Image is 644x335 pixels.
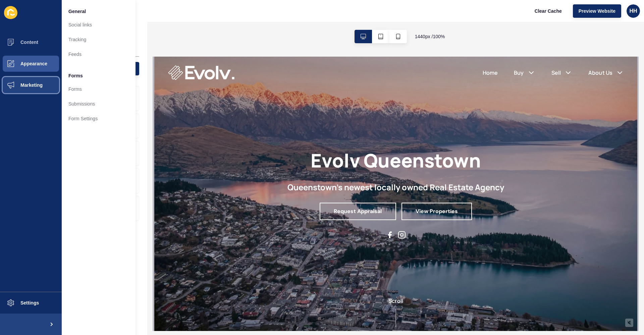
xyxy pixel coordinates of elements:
[68,72,83,79] span: Forms
[629,8,637,14] span: HH
[13,7,80,25] img: Company logo
[415,33,445,40] span: 1440 px / 100 %
[133,126,350,135] h2: Queenstown's newest locally owned Real Estate Agency
[3,240,480,270] div: Scroll
[579,8,615,14] span: Preview Website
[68,8,86,15] span: General
[62,47,136,62] a: Feeds
[165,146,242,163] a: Request Appraisal
[62,82,136,96] a: Forms
[156,92,327,115] h1: Evolv Queenstown
[573,4,621,18] button: Preview Website
[529,4,568,18] button: Clear Cache
[62,17,136,32] a: Social links
[247,146,318,163] a: View Properties
[62,111,136,126] a: Form Settings
[62,32,136,47] a: Tracking
[328,12,344,20] a: Home
[535,8,562,14] span: Clear Cache
[360,12,369,20] a: Buy
[62,96,136,111] a: Submissions
[397,12,407,20] a: Sell
[434,12,458,20] a: About Us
